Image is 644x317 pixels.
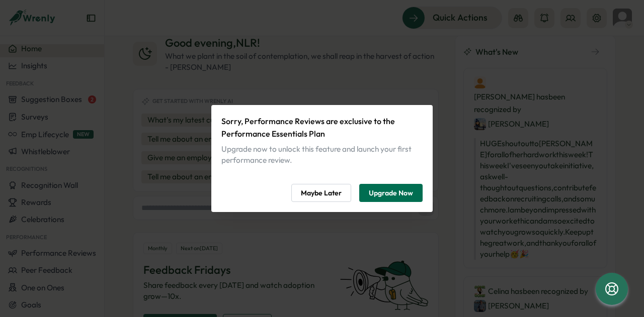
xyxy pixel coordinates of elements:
p: Sorry, Performance Reviews are exclusive to the Performance Essentials Plan [221,115,423,140]
button: Maybe Later [291,184,351,202]
span: Maybe Later [301,184,342,201]
span: Upgrade Now [369,184,413,201]
div: Upgrade now to unlock this feature and launch your first performance review. [221,144,423,166]
button: Upgrade Now [359,184,423,202]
